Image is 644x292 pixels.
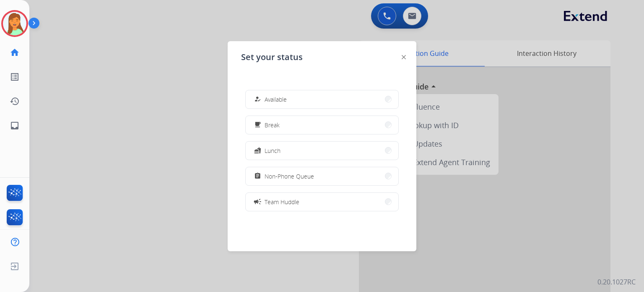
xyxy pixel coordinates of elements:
[254,121,261,129] mat-icon: free_breakfast
[265,121,280,129] span: Break
[265,146,280,155] span: Lunch
[10,121,20,131] mat-icon: inbox
[246,193,398,211] button: Team Huddle
[10,96,20,106] mat-icon: history
[241,51,303,63] span: Set your status
[402,55,406,59] img: close-button
[246,116,398,134] button: Break
[265,197,299,206] span: Team Huddle
[254,96,261,103] mat-icon: how_to_reg
[265,172,314,181] span: Non-Phone Queue
[254,147,261,154] mat-icon: fastfood
[254,173,261,180] mat-icon: assignment
[597,277,636,287] p: 0.20.1027RC
[246,167,398,185] button: Non-Phone Queue
[253,197,262,206] mat-icon: campaign
[10,72,20,82] mat-icon: list_alt
[10,47,20,58] mat-icon: home
[265,95,287,104] span: Available
[3,12,26,35] img: avatar
[246,142,398,160] button: Lunch
[246,90,398,108] button: Available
